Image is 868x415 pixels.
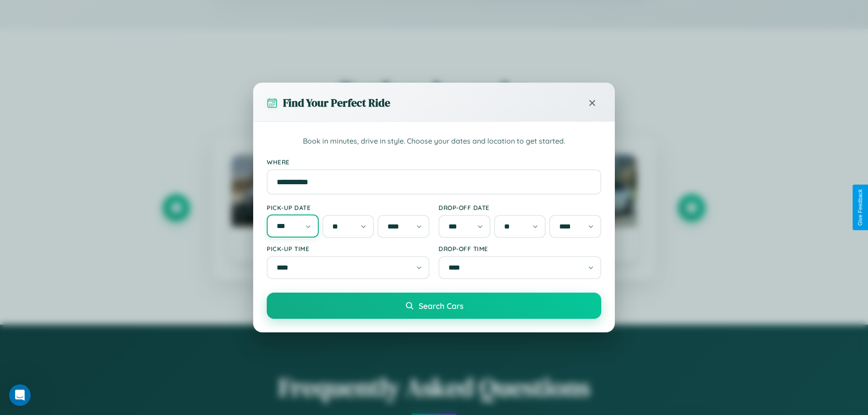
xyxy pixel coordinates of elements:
span: Search Cars [419,301,463,311]
label: Where [267,158,601,166]
label: Pick-up Date [267,204,429,211]
button: Search Cars [267,293,601,319]
label: Drop-off Time [439,245,601,252]
label: Drop-off Date [439,204,601,211]
h3: Find Your Perfect Ride [283,95,390,110]
p: Book in minutes, drive in style. Choose your dates and location to get started. [267,135,601,147]
label: Pick-up Time [267,245,429,252]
